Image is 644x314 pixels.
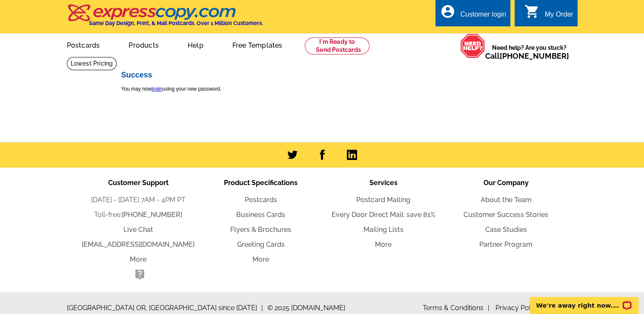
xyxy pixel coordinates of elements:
[485,226,527,234] a: Case Studies
[440,4,455,19] i: account_circle
[495,304,546,312] a: Privacy Policy
[230,226,291,234] a: Flyers & Brochures
[464,211,548,219] a: Customer Success Stories
[82,240,195,248] a: [EMAIL_ADDRESS][DOMAIN_NAME]
[89,20,263,26] h4: Same Day Design, Print, & Mail Postcards. Over 1 Million Customers.
[252,255,269,263] a: More
[121,85,530,93] p: You may now using your new password.
[485,51,569,60] span: Call
[53,34,114,54] a: Postcards
[375,240,392,248] a: More
[460,34,485,58] img: help
[485,43,573,60] span: Need help? Are you stuck?
[67,303,263,313] span: [GEOGRAPHIC_DATA] OR, [GEOGRAPHIC_DATA] since [DATE]
[500,51,569,60] a: [PHONE_NUMBER]
[545,11,573,23] div: My Order
[332,211,435,219] a: Every Door Direct Mail: save 81%
[524,287,644,314] iframe: LiveChat chat widget
[524,4,540,19] i: shopping_cart
[130,255,146,263] a: More
[479,240,532,248] a: Partner Program
[423,304,489,312] a: Terms & Conditions
[108,179,169,187] span: Customer Support
[237,240,285,248] a: Greeting Cards
[369,179,398,187] span: Services
[440,9,506,20] a: account_circle Customer login
[484,179,529,187] span: Our Company
[115,34,172,54] a: Products
[219,34,296,54] a: Free Templates
[356,196,410,204] a: Postcard Mailing
[481,196,532,204] a: About the Team
[236,211,285,219] a: Business Cards
[364,226,404,234] a: Mailing Lists
[122,211,182,219] a: [PHONE_NUMBER]
[152,86,162,92] a: login
[121,71,530,80] h2: Success
[123,226,153,234] a: Live Chat
[77,210,200,220] li: Toll-free:
[267,303,345,313] span: © 2025 [DOMAIN_NAME]
[245,196,277,204] a: Postcards
[524,9,573,20] a: shopping_cart My Order
[77,195,200,205] li: [DATE] - [DATE] 7AM - 4PM PT
[224,179,298,187] span: Product Specifications
[174,34,217,54] a: Help
[67,10,263,26] a: Same Day Design, Print, & Mail Postcards. Over 1 Million Customers.
[460,11,506,23] div: Customer login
